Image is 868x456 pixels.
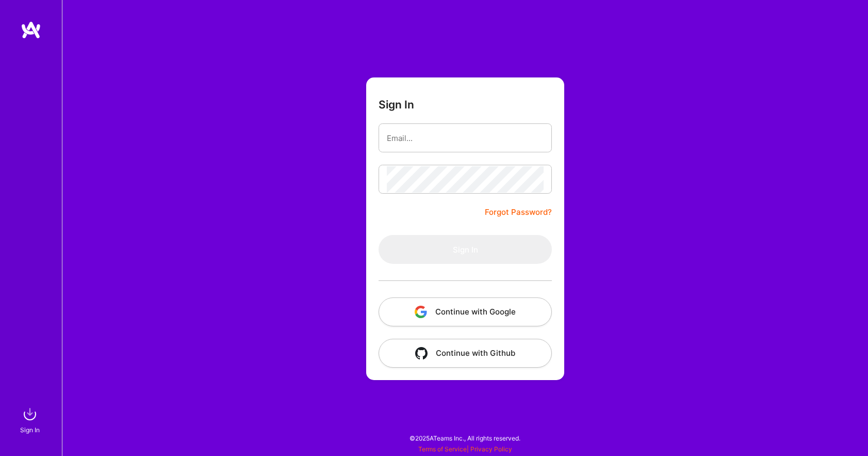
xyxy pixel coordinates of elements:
[418,445,512,453] span: |
[415,347,428,359] img: icon
[387,125,544,151] input: Email...
[379,339,552,368] button: Continue with Github
[379,297,552,326] button: Continue with Google
[470,445,512,453] a: Privacy Policy
[62,425,868,451] div: © 2025 ATeams Inc., All rights reserved.
[20,404,40,424] img: sign in
[415,306,427,318] img: icon
[379,98,414,111] h3: Sign In
[379,235,552,264] button: Sign In
[21,21,41,39] img: logo
[418,445,467,453] a: Terms of Service
[20,424,40,435] div: Sign In
[22,404,40,435] a: sign inSign In
[485,206,552,218] a: Forgot Password?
